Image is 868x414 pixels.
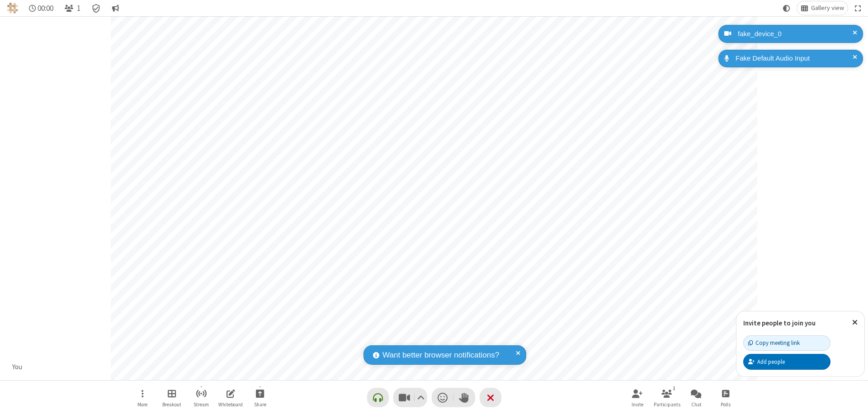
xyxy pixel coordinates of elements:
[653,385,680,410] button: Open participant list
[77,4,80,13] span: 1
[480,388,501,407] button: End or leave meeting
[743,354,830,369] button: Add people
[624,385,651,410] button: Invite participants (⌘+Shift+I)
[367,388,389,407] button: Connect your audio
[732,53,856,64] div: Fake Default Audio Input
[382,349,499,361] span: Want better browser notifications?
[158,385,185,410] button: Manage Breakout Rooms
[137,402,147,407] span: More
[162,402,181,407] span: Breakout
[670,384,678,392] div: 1
[453,388,475,407] button: Raise hand
[61,1,84,15] button: Open participant list
[851,1,865,15] button: Fullscreen
[7,3,18,14] img: QA Selenium DO NOT DELETE OR CHANGE
[193,402,209,407] span: Stream
[188,385,215,410] button: Start streaming
[108,1,123,15] button: Conversation
[654,402,680,407] span: Participants
[721,402,731,407] span: Polls
[743,319,816,327] label: Invite people to join you
[748,339,800,347] div: Copy meeting link
[38,4,53,13] span: 00:00
[779,1,794,15] button: Using system theme
[129,385,156,410] button: Open menu
[811,5,844,12] span: Gallery view
[797,1,848,15] button: Change layout
[246,385,274,410] button: Start sharing
[712,385,739,410] button: Open poll
[393,388,427,407] button: Stop video (⌘+Shift+V)
[9,362,26,372] div: You
[743,335,830,351] button: Copy meeting link
[25,1,57,15] div: Timer
[632,402,643,407] span: Invite
[254,402,266,407] span: Share
[415,388,427,407] button: Video setting
[683,385,710,410] button: Open chat
[845,311,864,334] button: Close popover
[218,402,243,407] span: Whiteboard
[88,1,105,15] div: Meeting details Encryption enabled
[691,402,702,407] span: Chat
[735,29,856,39] div: fake_device_0
[217,385,244,410] button: Open shared whiteboard
[432,388,453,407] button: Send a reaction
